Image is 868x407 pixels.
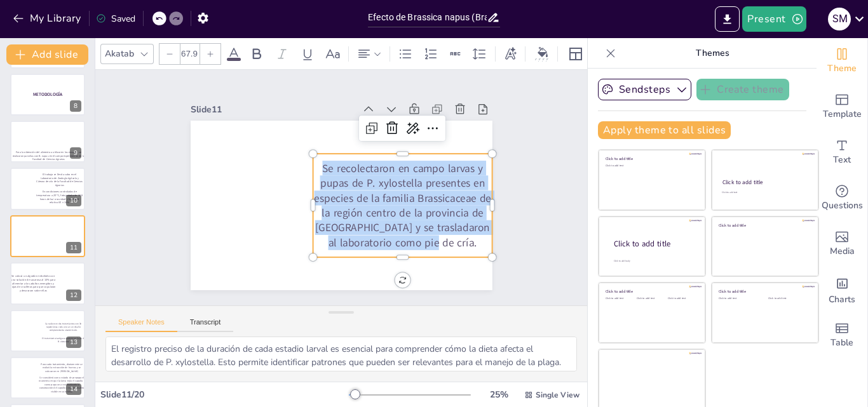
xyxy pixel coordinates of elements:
[33,91,63,98] span: METODOLOGÍA
[637,297,665,300] div: Click to add text
[817,312,867,358] div: Add a table
[38,363,85,373] p: Para cada tratamiento, diariamente se realizó la extracción de huevos y se colocaron en [PERSON_N...
[668,297,696,300] div: Click to add text
[96,13,135,25] div: Saved
[70,147,81,159] div: 9
[830,244,855,258] span: Media
[833,153,851,167] span: Text
[621,38,804,69] p: Themes
[598,79,691,100] button: Sendsteps
[105,337,577,371] textarea: El registro preciso de la duración de cada estadio larval es esencial para comprender cómo la die...
[715,6,740,32] button: Export to PowerPoint
[614,260,694,263] div: Click to add body
[12,150,85,161] p: Para la obtención del alimento a utilizar en los ensayos, se realizaron parcelas con B. napus en ...
[829,293,855,307] span: Charts
[6,44,88,65] button: Add slide
[831,336,853,350] span: Table
[368,8,487,27] input: Insert title
[10,310,85,352] div: 13
[36,190,83,204] p: En condiciones controladas de temperatura a 25 ºC, fotoperíodo de 16:8 horas de luz: oscuridad y ...
[817,175,867,221] div: Get real-time input from your audience
[719,297,759,300] div: Click to add text
[536,390,580,400] span: Single View
[501,44,520,64] div: Text effects
[719,289,810,294] div: Click to add title
[606,164,696,168] div: Click to add text
[177,318,234,332] button: Transcript
[105,318,177,332] button: Speaker Notes
[566,44,586,64] div: Layout
[828,6,851,32] button: S M
[722,178,807,186] div: Click to add title
[66,337,81,348] div: 13
[66,195,81,206] div: 10
[827,62,857,76] span: Theme
[606,156,696,161] div: Click to add title
[41,322,85,331] p: Se realizaron dos tratamientos con 30 repeticiones cada uno en un diseño completamente aleatorizado.
[66,290,81,301] div: 12
[614,239,695,250] div: Click to add title
[817,130,867,175] div: Add text boxes
[295,153,493,293] p: Se recolectaron en campo larvas y pupas de P. xylostella presentes en especies de la familia Bras...
[817,221,867,267] div: Add images, graphics, shapes or video
[533,47,552,60] div: Background color
[606,297,634,300] div: Click to add text
[66,242,81,253] div: 11
[10,74,85,116] div: 8
[102,45,137,62] div: Akatab
[10,168,85,210] div: 10
[768,297,808,300] div: Click to add text
[484,389,514,401] div: 25 %
[742,6,806,32] button: Present
[10,121,85,163] div: 9
[823,107,862,121] span: Template
[722,191,806,194] div: Click to add text
[70,100,81,112] div: 8
[66,384,81,395] div: 14
[817,84,867,130] div: Add ready made slides
[10,215,85,257] div: 11
[719,222,810,227] div: Click to add title
[598,121,731,139] button: Apply theme to all slides
[10,262,85,304] div: 12
[817,267,867,312] div: Add charts and graphs
[606,289,696,294] div: Click to add title
[39,376,85,393] p: Se consideró como estado de prepupa el momento en que la larva tejía el capullo y como pupa una v...
[822,199,863,213] span: Questions
[36,173,83,187] p: El trabajo se llevó a cabo en el Laboratorio de Zoología Agrícola y Cámara de cría de la Facultad...
[696,79,789,100] button: Create theme
[100,389,349,401] div: Slide 11 / 20
[817,38,867,84] div: Change the overall theme
[10,274,56,293] p: Se colocó un algodón embebido con una solución de sacarosa al 10% para alimentar a los adultos em...
[220,61,381,123] div: Slide 11
[41,337,85,343] p: El tratamiento testigo se realizó con hojas de B. oleraceae
[10,357,85,399] div: 14
[10,8,86,29] button: My Library
[828,8,851,30] div: S M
